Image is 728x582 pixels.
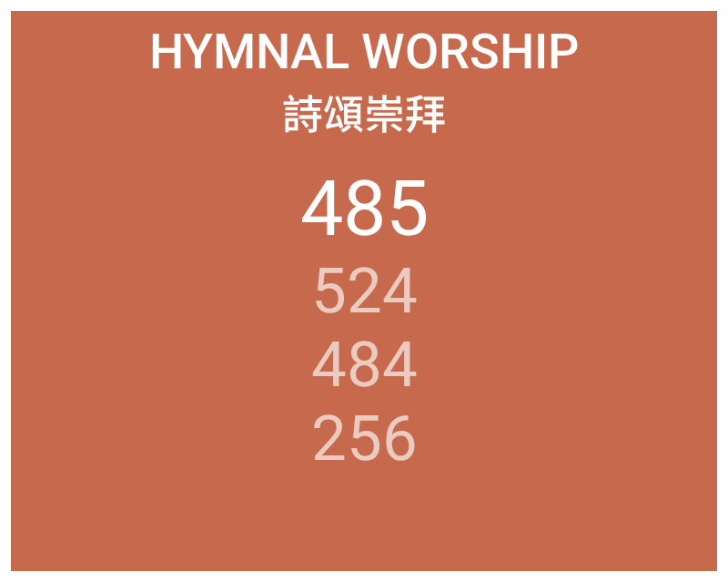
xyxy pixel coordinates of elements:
li: 256 [311,402,418,475]
span: Hymnal Worship [149,23,579,80]
li: 484 [311,328,418,402]
li: 524 [311,254,418,328]
span: 詩頌崇拜 [282,82,446,141]
li: 485 [300,164,429,254]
